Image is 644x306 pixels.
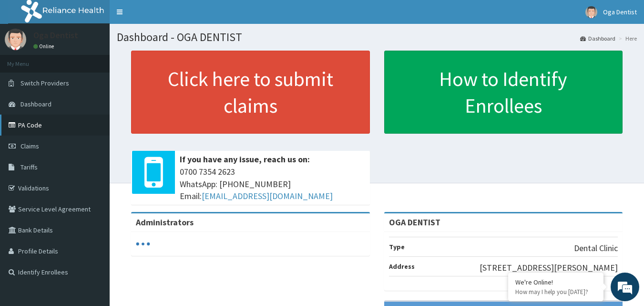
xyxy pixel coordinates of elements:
[389,262,415,271] b: Address
[117,31,637,43] h1: Dashboard - OGA DENTIST
[20,100,51,108] span: Dashboard
[5,29,26,50] img: User Image
[515,278,596,286] div: We're Online!
[603,8,637,16] span: Oga Dentist
[180,166,365,202] span: 0700 7354 2623 WhatsApp: [PHONE_NUMBER] Email:
[136,237,150,251] svg: audio-loading
[20,163,38,171] span: Tariffs
[585,6,597,18] img: User Image
[131,51,370,134] a: Click here to submit claims
[515,288,596,296] p: How may I help you today?
[33,43,56,50] a: Online
[389,217,440,228] strong: OGA DENTIST
[389,243,405,251] b: Type
[20,79,69,87] span: Switch Providers
[384,51,623,134] a: How to Identify Enrollees
[574,242,618,254] p: Dental Clinic
[136,217,194,228] b: Administrators
[180,154,310,165] b: If you have any issue, reach us on:
[33,31,78,40] p: Oga Dentist
[616,34,637,42] li: Here
[20,142,39,150] span: Claims
[202,190,333,201] a: [EMAIL_ADDRESS][DOMAIN_NAME]
[580,34,615,42] a: Dashboard
[480,262,618,274] p: [STREET_ADDRESS][PERSON_NAME]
